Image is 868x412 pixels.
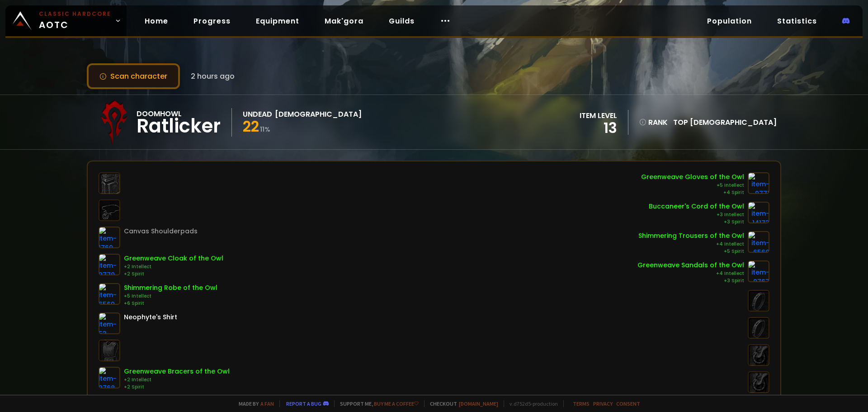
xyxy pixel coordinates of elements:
[641,182,744,189] div: +5 Intellect
[616,400,640,407] a: Consent
[99,367,120,388] img: item-9768
[459,400,498,407] a: [DOMAIN_NAME]
[637,277,744,284] div: +3 Spirit
[593,400,613,407] a: Privacy
[124,254,223,263] div: Greenweave Cloak of the Owl
[748,202,769,223] img: item-14173
[580,110,617,121] div: item level
[700,12,759,30] a: Population
[124,384,230,391] div: +2 Spirit
[39,10,111,18] small: Classic Hardcore
[374,400,419,407] a: Buy me a coffee
[243,116,259,137] span: 22
[124,263,223,270] div: +2 Intellect
[124,367,230,376] div: Greenweave Bracers of the Owl
[137,108,221,119] div: Doomhowl
[137,12,175,30] a: Home
[770,12,824,30] a: Statistics
[317,12,371,30] a: Mak'gora
[137,119,221,133] div: Ratlicker
[641,189,744,196] div: +4 Spirit
[99,227,120,248] img: item-1769
[87,63,180,89] button: Scan character
[637,270,744,277] div: +4 Intellect
[504,400,558,407] span: v. d752d5 - production
[649,211,744,218] div: +3 Intellect
[124,300,217,307] div: +6 Spirit
[649,218,744,226] div: +3 Spirit
[748,231,769,253] img: item-6568
[690,117,777,128] span: [DEMOGRAPHIC_DATA]
[382,12,422,30] a: Guilds
[124,283,217,293] div: Shimmering Robe of the Owl
[39,10,111,32] span: AOTC
[275,109,362,120] div: [DEMOGRAPHIC_DATA]
[243,109,272,120] div: Undead
[191,71,235,82] span: 2 hours ago
[424,400,498,407] span: Checkout
[580,121,617,135] div: 13
[99,313,120,334] img: item-53
[573,400,590,407] a: Terms
[124,293,217,300] div: +5 Intellect
[186,12,238,30] a: Progress
[638,248,744,255] div: +5 Spirit
[638,241,744,248] div: +4 Intellect
[260,125,270,134] small: 11 %
[124,313,177,322] div: Neophyte's Shirt
[99,254,120,275] img: item-9770
[334,400,419,407] span: Support me,
[260,400,274,407] a: a fan
[249,12,307,30] a: Equipment
[124,227,198,236] div: Canvas Shoulderpads
[124,376,230,384] div: +2 Intellect
[5,5,127,36] a: Classic HardcoreAOTC
[637,260,744,270] div: Greenweave Sandals of the Owl
[99,283,120,305] img: item-6569
[748,172,769,194] img: item-9771
[233,400,274,407] span: Made by
[124,270,223,278] div: +2 Spirit
[673,117,777,128] div: Top
[748,260,769,282] img: item-9767
[638,231,744,241] div: Shimmering Trousers of the Owl
[286,400,321,407] a: Report a bug
[641,172,744,182] div: Greenweave Gloves of the Owl
[649,202,744,211] div: Buccaneer's Cord of the Owl
[639,117,668,128] div: rank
